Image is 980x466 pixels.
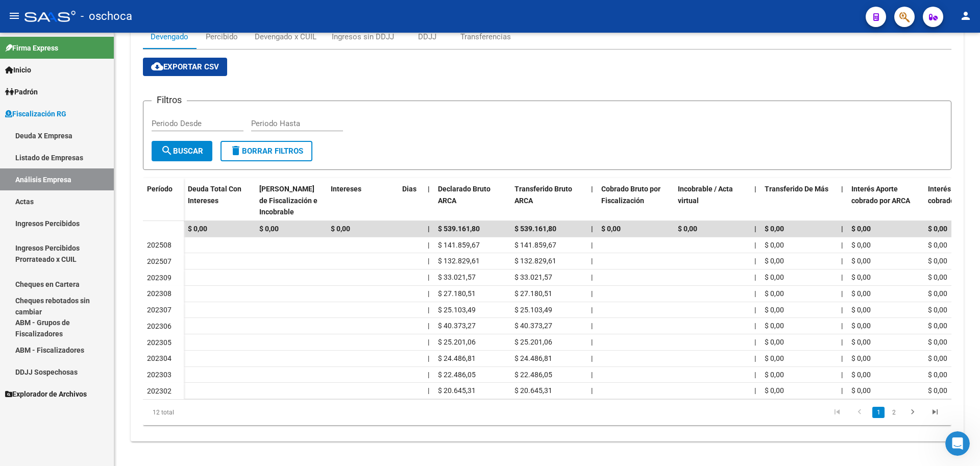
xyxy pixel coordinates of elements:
a: go to last page [925,407,945,418]
span: $ 0,00 [851,386,871,395]
span: $ 141.859,67 [438,241,480,249]
datatable-header-cell: | [424,178,434,223]
datatable-header-cell: | [750,178,761,223]
span: 202303 [147,371,171,379]
a: go to next page [903,407,922,418]
span: 202307 [147,306,171,314]
span: $ 0,00 [259,225,279,233]
datatable-header-cell: Dias [398,178,424,223]
span: | [591,225,593,233]
span: | [428,306,429,314]
span: $ 0,00 [928,386,947,395]
span: $ 40.373,27 [514,322,552,330]
span: 202302 [147,387,171,395]
div: Devengado [151,31,188,42]
span: $ 25.201,06 [514,338,552,346]
span: $ 0,00 [765,225,784,233]
li: page 2 [886,404,901,421]
div: Transferencias [460,31,511,42]
mat-icon: search [161,144,173,157]
span: $ 33.021,57 [514,273,552,281]
span: $ 0,00 [928,354,947,362]
datatable-header-cell: Intereses [327,178,398,223]
span: | [754,241,756,249]
span: $ 0,00 [928,371,947,379]
span: | [428,354,429,362]
datatable-header-cell: Transferido De Más [761,178,837,223]
span: Intereses [331,185,361,193]
span: | [428,371,429,379]
span: $ 0,00 [601,225,621,233]
span: | [754,289,756,298]
div: 12 total [143,400,303,425]
span: | [841,273,843,281]
span: $ 0,00 [678,225,697,233]
span: | [591,241,593,249]
span: | [428,289,429,298]
span: $ 0,00 [928,306,947,314]
span: $ 24.486,81 [514,354,552,362]
span: $ 0,00 [851,225,871,233]
span: Borrar Filtros [230,146,303,156]
span: | [428,322,429,330]
span: 202306 [147,322,171,330]
a: 1 [872,407,885,418]
span: $ 0,00 [851,257,871,265]
span: | [754,371,756,379]
span: $ 0,00 [765,338,784,346]
span: $ 25.103,49 [514,306,552,314]
span: Cobrado Bruto por Fiscalización [601,185,660,205]
span: 202508 [147,241,171,249]
span: - oschoca [81,5,132,28]
span: $ 0,00 [928,241,947,249]
h3: Filtros [152,93,187,107]
span: | [754,185,756,193]
span: $ 0,00 [331,225,350,233]
datatable-header-cell: | [587,178,597,223]
span: $ 0,00 [928,338,947,346]
span: $ 40.373,27 [438,322,476,330]
mat-icon: delete [230,144,242,157]
span: | [591,273,593,281]
span: | [428,338,429,346]
datatable-header-cell: Transferido Bruto ARCA [510,178,587,223]
span: $ 0,00 [765,241,784,249]
div: DDJJ [418,31,436,42]
span: | [428,273,429,281]
span: 202305 [147,338,171,347]
span: | [841,354,843,362]
datatable-header-cell: Cobrado Bruto por Fiscalización [597,178,674,223]
span: | [428,241,429,249]
span: | [841,306,843,314]
span: Padrón [5,86,38,97]
span: | [428,386,429,395]
span: $ 0,00 [851,338,871,346]
span: | [754,354,756,362]
datatable-header-cell: Deuda Total Con Intereses [184,178,255,223]
span: | [754,257,756,265]
span: | [754,386,756,395]
span: 202304 [147,354,171,362]
span: $ 0,00 [928,257,947,265]
iframe: Intercom live chat [945,431,970,456]
span: | [754,306,756,314]
datatable-header-cell: Período [143,178,184,221]
span: $ 0,00 [851,273,871,281]
span: | [841,322,843,330]
datatable-header-cell: | [837,178,847,223]
span: Transferido Bruto ARCA [514,185,572,205]
span: $ 27.180,51 [514,289,552,298]
span: | [591,338,593,346]
span: 202308 [147,289,171,298]
mat-icon: menu [8,10,20,22]
span: $ 0,00 [765,354,784,362]
span: 202309 [147,274,171,282]
span: $ 0,00 [928,289,947,298]
span: Exportar CSV [151,62,219,71]
span: $ 0,00 [765,273,784,281]
span: | [591,371,593,379]
span: | [591,322,593,330]
span: $ 539.161,80 [514,225,556,233]
span: $ 539.161,80 [438,225,480,233]
span: $ 0,00 [928,273,947,281]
